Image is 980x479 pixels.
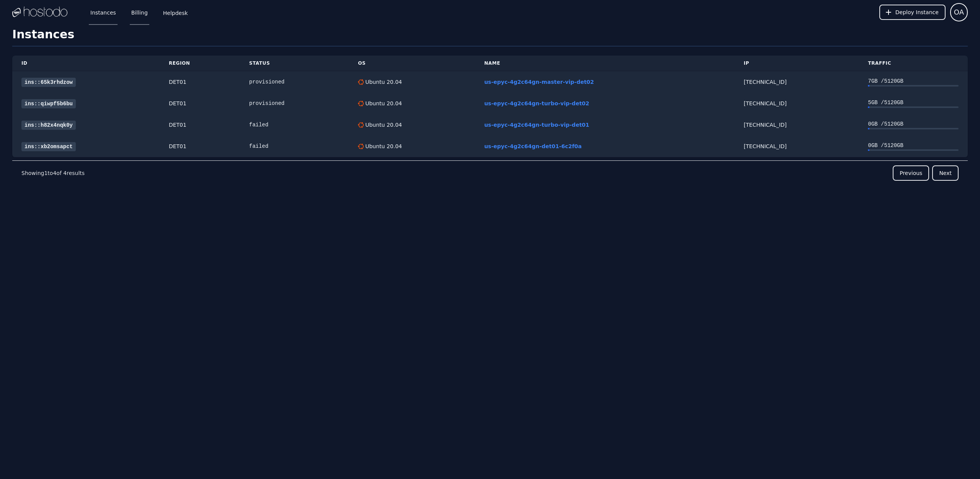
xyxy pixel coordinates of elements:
div: DET01 [169,142,231,150]
span: OA [954,7,964,18]
div: failed [249,142,340,150]
a: us-epyc-4g2c64gn-turbo-vip-det02 [484,100,589,106]
button: User menu [950,3,968,21]
span: 4 [63,170,67,176]
a: ins::xb2omsapct [21,142,76,151]
div: Ubuntu 20.04 [364,142,402,150]
div: [TECHNICAL_ID] [744,142,850,150]
th: IP [735,56,859,71]
div: Ubuntu 20.04 [364,121,402,129]
p: Showing to of results [21,169,85,177]
div: provisioned [249,100,340,107]
th: Status [240,56,349,71]
div: 0 GB / 5120 GB [868,142,959,149]
a: us-epyc-4g2c64gn-turbo-vip-det01 [484,122,589,128]
span: 1 [44,170,47,176]
a: us-epyc-4g2c64gn-master-vip-det02 [484,79,594,85]
th: ID [12,56,160,71]
span: Deploy Instance [895,8,939,16]
button: Next [932,165,959,181]
span: 4 [53,170,56,176]
th: Name [475,56,735,71]
img: Ubuntu 20.04 [358,144,364,149]
div: [TECHNICAL_ID] [744,100,850,107]
div: Ubuntu 20.04 [364,100,402,107]
img: Ubuntu 20.04 [358,122,364,128]
div: 0 GB / 5120 GB [868,120,959,128]
div: DET01 [169,121,231,129]
a: ins::65k3rhdzow [21,78,76,87]
div: [TECHNICAL_ID] [744,121,850,129]
th: OS [349,56,475,71]
button: Deploy Instance [879,5,946,20]
nav: Pagination [12,160,968,185]
button: Previous [893,165,929,181]
th: Traffic [859,56,968,71]
div: DET01 [169,100,231,107]
h1: Instances [12,28,968,46]
div: Ubuntu 20.04 [364,78,402,86]
div: 5 GB / 5120 GB [868,99,959,106]
th: Region [160,56,240,71]
a: ins::h82x4nqk0y [21,121,76,130]
div: DET01 [169,78,231,86]
div: failed [249,121,340,129]
img: Ubuntu 20.04 [358,101,364,106]
img: Ubuntu 20.04 [358,79,364,85]
a: us-epyc-4g2c64gn-det01-6c2f0a [484,143,582,149]
a: ins::qiwpf5b6bu [21,99,76,108]
div: [TECHNICAL_ID] [744,78,850,86]
img: Logo [12,7,67,18]
div: provisioned [249,78,340,86]
div: 7 GB / 5120 GB [868,77,959,85]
